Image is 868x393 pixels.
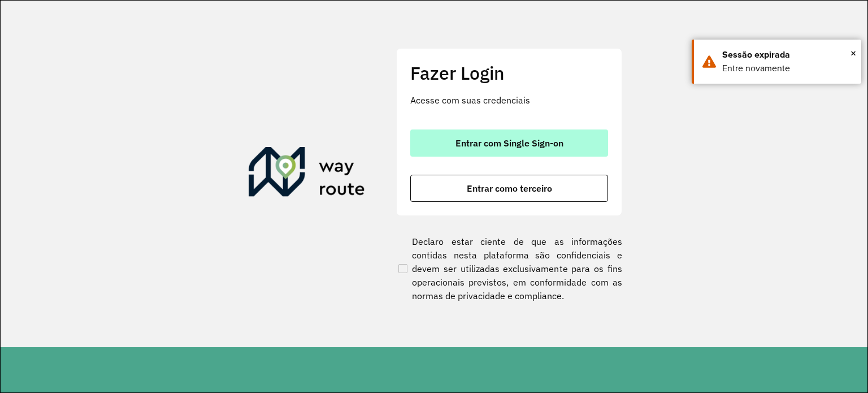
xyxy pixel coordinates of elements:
div: Sessão expirada [722,48,853,62]
span: × [850,45,856,62]
img: Roteirizador AmbevTech [249,147,365,201]
h2: Fazer Login [410,62,608,84]
div: Entre novamente [722,62,853,75]
button: button [410,129,608,157]
button: Close [850,45,856,62]
span: Entrar como terceiro [467,184,552,193]
label: Declaro estar ciente de que as informações contidas nesta plataforma são confidenciais e devem se... [396,235,622,303]
p: Acesse com suas credenciais [410,93,608,107]
span: Entrar com Single Sign-on [455,139,563,148]
button: button [410,175,608,202]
